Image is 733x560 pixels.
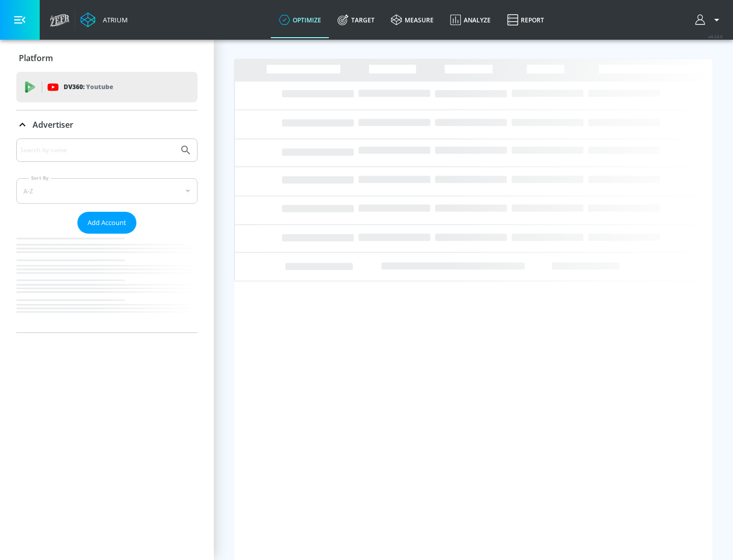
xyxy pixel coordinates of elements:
[16,138,198,332] div: Advertiser
[33,119,73,130] p: Advertiser
[64,81,113,93] p: DV360:
[442,2,499,38] a: Analyze
[20,144,175,157] input: Search by name
[80,12,128,27] a: Atrium
[86,81,113,92] p: Youtube
[77,212,136,234] button: Add Account
[16,72,198,102] div: DV360: Youtube
[16,44,198,72] div: Platform
[16,178,198,204] div: A-Z
[16,110,198,139] div: Advertiser
[19,52,53,64] p: Platform
[709,34,723,39] span: v 4.24.0
[88,217,126,229] span: Add Account
[29,175,51,181] label: Sort By
[16,234,198,332] nav: list of Advertiser
[329,2,383,38] a: Target
[271,2,329,38] a: optimize
[383,2,442,38] a: measure
[99,15,128,24] div: Atrium
[499,2,552,38] a: Report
